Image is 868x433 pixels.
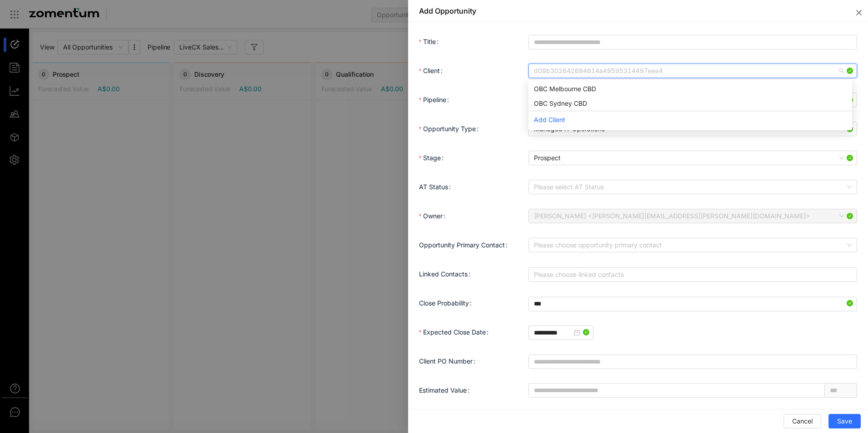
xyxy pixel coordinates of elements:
span: close [855,9,863,16]
label: Opportunity Type [419,125,482,133]
div: OBC Melbourne CBD [528,82,852,96]
label: AT Status [419,183,454,191]
label: Expected Close Date [419,328,492,336]
input: Expected Close Date [534,328,572,338]
input: Opportunity Primary Contact [534,238,845,252]
input: Estimated Value [529,384,824,397]
label: Opportunity Primary Contact [419,241,511,249]
div: Add Client [528,111,852,128]
label: Linked Contacts [419,270,474,278]
label: Client [419,67,446,74]
label: Title [419,38,442,45]
input: Client PO Number [528,354,857,369]
button: Cancel [784,414,821,428]
label: Owner [419,212,449,220]
span: Cancel [792,416,813,426]
label: Client PO Number [419,357,479,365]
div: OBC Melbourne CBD [534,84,847,94]
button: Save [829,414,861,428]
input: Close Probability [529,297,857,311]
label: Pipeline [419,96,453,103]
span: Save [837,416,852,426]
span: Prospect [534,151,852,165]
input: Title [528,35,857,49]
div: Add Opportunity [419,6,476,16]
span: d08b302642694614a49595314497eee4 [534,64,852,78]
span: Henry Fung <Henry.Fung@optuscorporate.com.au> [534,209,852,223]
label: Stage [419,154,447,162]
label: Estimated Value [419,386,473,394]
div: OBC Sydney CBD [534,98,847,108]
div: OBC Sydney CBD [528,96,852,111]
label: Close Probability [419,299,475,307]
